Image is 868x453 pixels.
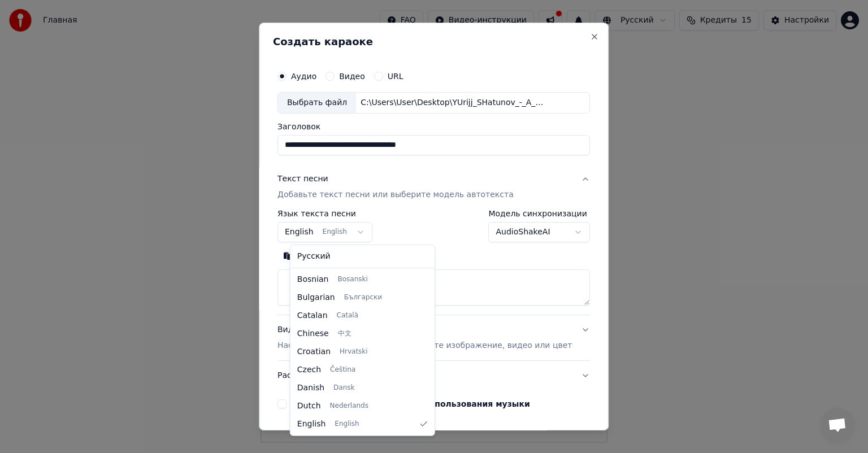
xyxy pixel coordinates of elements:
[297,328,329,339] span: Chinese
[330,402,368,411] span: Nederlands
[337,275,367,284] span: Bosanski
[297,310,328,321] span: Catalan
[330,365,355,374] span: Čeština
[337,311,358,320] span: Català
[297,346,331,358] span: Croatian
[333,384,354,393] span: Dansk
[340,347,368,356] span: Hrvatski
[297,251,331,262] span: Русский
[344,293,382,302] span: Български
[297,292,335,303] span: Bulgarian
[297,382,324,394] span: Danish
[297,419,326,430] span: English
[297,274,329,285] span: Bosnian
[297,364,321,376] span: Czech
[335,420,359,429] span: English
[297,400,321,412] span: Dutch
[338,329,351,338] span: 中文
